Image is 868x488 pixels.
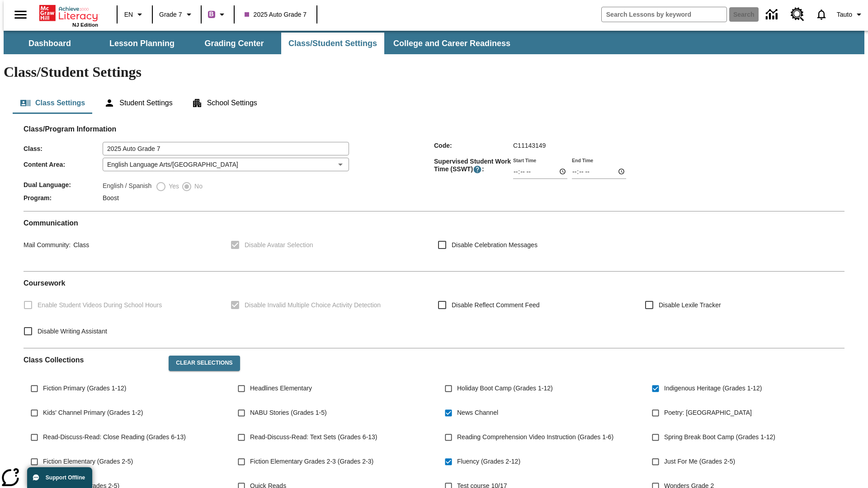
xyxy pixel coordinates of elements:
button: Class Settings [13,92,92,114]
span: Holiday Boot Camp (Grades 1-12) [457,384,553,393]
span: Boost [103,194,119,202]
button: Language: EN, Select a language [120,6,149,23]
span: C11143149 [513,142,546,149]
span: Disable Invalid Multiple Choice Activity Detection [245,300,381,310]
span: Content Area : [24,161,103,168]
div: Class/Student Settings [13,92,855,114]
span: Headlines Elementary [250,384,312,393]
span: Poetry: [GEOGRAPHIC_DATA] [664,408,752,418]
span: Reading Comprehension Video Instruction (Grades 1-6) [457,432,613,442]
button: Dashboard [5,33,95,54]
button: Lesson Planning [97,33,187,54]
span: B [209,9,214,20]
span: Yes [166,182,179,191]
button: Student Settings [97,92,179,114]
span: Dual Language : [24,181,103,188]
label: English / Spanish [103,181,151,192]
button: School Settings [184,92,264,114]
span: Class : [24,145,103,152]
h2: Communication [24,219,844,227]
span: Disable Celebration Messages [452,240,538,250]
span: Enable Student Videos During School Hours [38,300,162,310]
span: NABU Stories (Grades 1-5) [250,408,327,418]
span: No [192,182,203,191]
span: Disable Avatar Selection [245,240,313,250]
span: Kids' Channel Primary (Grades 1-2) [43,408,143,418]
button: Class/Student Settings [281,33,384,54]
span: NJ Edition [72,22,98,28]
div: Home [39,3,98,28]
input: search field [602,7,726,22]
div: Communication [24,219,844,264]
a: Resource Center, Will open in new tab [785,2,810,27]
span: Supervised Student Work Time (SSWT) : [434,158,513,174]
h2: Class Collections [24,356,161,364]
span: Program : [24,194,103,202]
span: EN [124,10,133,19]
input: Class [103,142,349,155]
a: Home [39,4,98,22]
div: SubNavbar [4,33,519,54]
div: English Language Arts/[GEOGRAPHIC_DATA] [103,158,349,171]
span: Code : [434,142,513,149]
span: Support Offline [46,474,85,481]
span: Indigenous Heritage (Grades 1-12) [664,384,762,393]
button: Clear Selections [169,356,240,371]
span: Fiction Elementary (Grades 2-5) [43,457,133,466]
a: Notifications [810,3,833,26]
button: Boost Class color is purple. Change class color [204,6,231,23]
button: Profile/Settings [833,6,868,23]
span: Class [71,241,89,249]
div: Class/Program Information [24,134,844,204]
span: Disable Writing Assistant [38,327,107,336]
span: Spring Break Boot Camp (Grades 1-12) [664,432,775,442]
span: Fiction Elementary Grades 2-3 (Grades 2-3) [250,457,373,466]
span: Mail Community : [24,241,71,249]
span: News Channel [457,408,498,418]
span: Fiction Primary (Grades 1-12) [43,384,126,393]
label: End Time [572,157,593,164]
span: Disable Lexile Tracker [659,300,721,310]
button: Support Offline [27,467,92,488]
span: Read-Discuss-Read: Text Sets (Grades 6-13) [250,432,377,442]
span: Disable Reflect Comment Feed [452,300,540,310]
button: Open side menu [7,1,34,28]
span: Tauto [837,10,852,19]
span: Grade 7 [159,10,182,19]
button: College and Career Readiness [386,33,518,54]
button: Grading Center [189,33,279,54]
label: Start Time [513,157,536,164]
span: 2025 Auto Grade 7 [245,10,307,19]
h1: Class/Student Settings [4,64,864,80]
div: SubNavbar [4,31,864,54]
span: Read-Discuss-Read: Close Reading (Grades 6-13) [43,432,186,442]
h2: Course work [24,279,844,287]
span: Fluency (Grades 2-12) [457,457,520,466]
button: Grade: Grade 7, Select a grade [156,6,198,23]
div: Coursework [24,279,844,341]
span: Just For Me (Grades 2-5) [664,457,735,466]
h2: Class/Program Information [24,125,844,133]
button: Supervised Student Work Time is the timeframe when students can take LevelSet and when lessons ar... [473,165,482,174]
a: Data Center [760,2,785,27]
